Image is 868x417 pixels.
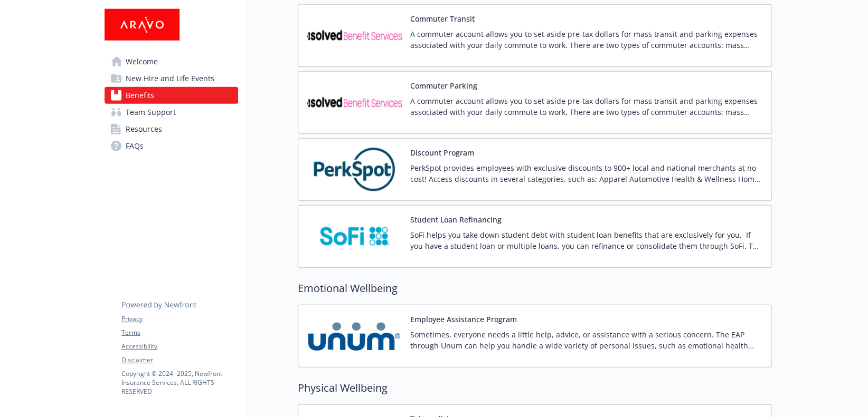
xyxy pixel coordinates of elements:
[121,342,238,351] a: Accessibility
[410,314,517,325] button: Employee Assistance Program
[410,214,502,225] button: Student Loan Refinancing
[307,80,402,125] img: iSolved Benefit Services carrier logo
[105,138,238,154] a: FAQs
[105,53,238,70] a: Welcome
[105,87,238,104] a: Benefits
[410,162,763,185] p: PerkSpot provides employees with exclusive discounts to 900+ local and national merchants at no c...
[307,147,402,192] img: PerkSpot carrier logo
[121,314,238,324] a: Privacy
[307,314,402,358] img: UNUM carrier logo
[126,121,162,138] span: Resources
[126,104,176,121] span: Team Support
[410,229,763,251] p: SoFi helps you take down student debt with student loan benefits that are exclusively for you. If...
[105,121,238,138] a: Resources
[121,355,238,365] a: Disclaimer
[126,70,214,87] span: New Hire and Life Events
[307,214,402,259] img: SoFi carrier logo
[298,380,772,396] h2: Physical Wellbeing
[121,369,238,396] p: Copyright © 2024 - 2025 , Newfront Insurance Services, ALL RIGHTS RESERVED
[410,147,474,158] button: Discount Program
[410,80,477,91] button: Commuter Parking
[126,138,144,154] span: FAQs
[410,28,763,51] p: A commuter account allows you to set aside pre-tax dollars for mass transit and parking expenses ...
[126,53,158,70] span: Welcome
[410,13,475,24] button: Commuter Transit
[298,280,772,296] h2: Emotional Wellbeing
[105,70,238,87] a: New Hire and Life Events
[410,329,763,351] p: Sometimes, everyone needs a little help, advice, or assistance with a serious concern. The EAP th...
[121,328,238,337] a: Terms
[307,13,402,58] img: iSolved Benefit Services carrier logo
[105,104,238,121] a: Team Support
[410,95,763,118] p: A commuter account allows you to set aside pre-tax dollars for mass transit and parking expenses ...
[126,87,154,104] span: Benefits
